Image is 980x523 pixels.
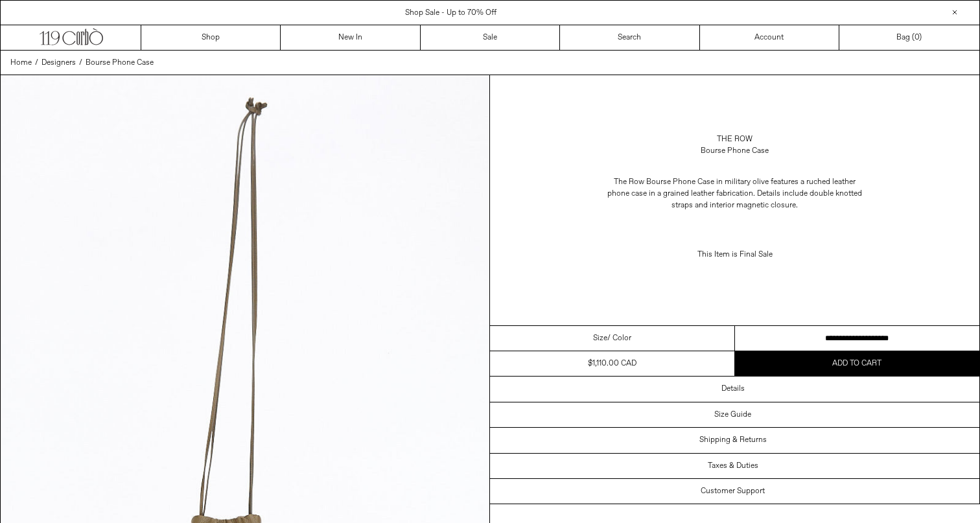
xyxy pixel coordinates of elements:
h3: Shipping & Returns [699,436,767,445]
span: 0 [915,32,919,43]
span: Home [10,58,32,68]
a: Designers [41,57,76,69]
span: ) [915,32,922,43]
h3: Taxes & Duties [708,461,758,471]
a: Home [10,57,32,69]
div: Bourse Phone Case [701,145,769,157]
h3: Details [721,384,745,393]
span: Bourse Phone Case [86,58,154,68]
a: Shop [141,25,281,50]
h3: Customer Support [701,487,765,496]
button: Add to cart [735,351,980,376]
h3: Size Guide [714,410,751,419]
p: The Row Bourse Phone Case in military olive features a ruched leather phone case in a grained lea... [605,170,865,218]
a: Account [700,25,839,50]
a: New In [281,25,420,50]
span: / Color [607,332,631,344]
a: Search [560,25,699,50]
span: Add to cart [832,358,881,369]
a: Bag () [839,25,979,50]
span: / [35,57,38,69]
a: The Row [717,134,752,145]
a: Shop Sale - Up to 70% Off [405,8,496,18]
a: Sale [421,25,560,50]
p: This Item is Final Sale [605,242,865,267]
span: Size [593,332,607,344]
div: $1,110.00 CAD [588,358,636,369]
a: Bourse Phone Case [86,57,154,69]
span: Designers [41,58,76,68]
span: / [79,57,82,69]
